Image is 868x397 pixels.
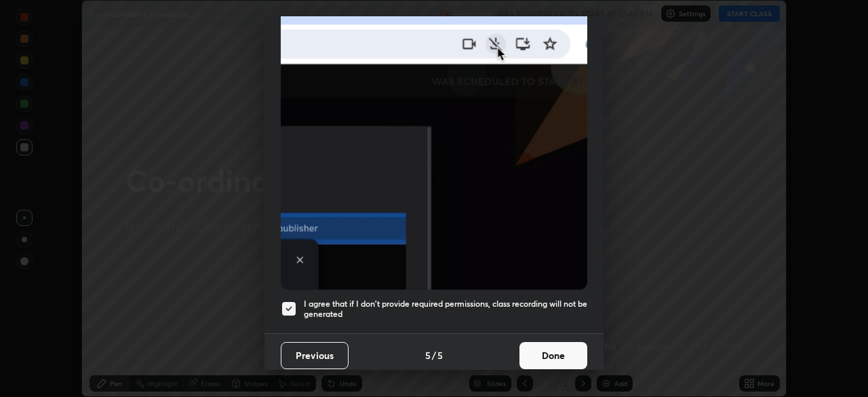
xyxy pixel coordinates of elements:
[425,348,431,362] h4: 5
[437,348,443,362] h4: 5
[304,299,587,320] h5: I agree that if I don't provide required permissions, class recording will not be generated
[432,348,436,362] h4: /
[281,342,349,369] button: Previous
[519,342,587,369] button: Done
